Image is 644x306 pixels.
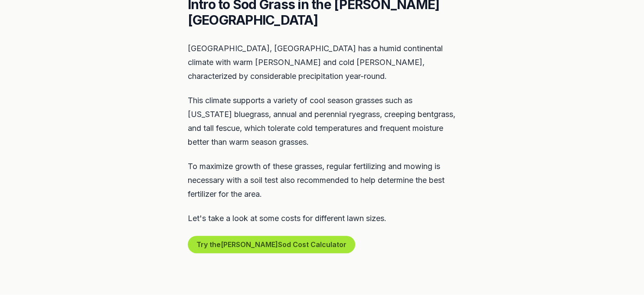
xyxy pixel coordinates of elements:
[188,236,355,253] button: Try the[PERSON_NAME]Sod Cost Calculator
[188,160,457,201] p: To maximize growth of these grasses, regular fertilizing and mowing is necessary with a soil test...
[188,42,457,83] p: [GEOGRAPHIC_DATA], [GEOGRAPHIC_DATA] has a humid continental climate with warm [PERSON_NAME] and ...
[188,212,457,225] p: Let's take a look at some costs for different lawn sizes.
[188,94,457,149] p: This climate supports a variety of cool season grasses such as [US_STATE] bluegrass, annual and p...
